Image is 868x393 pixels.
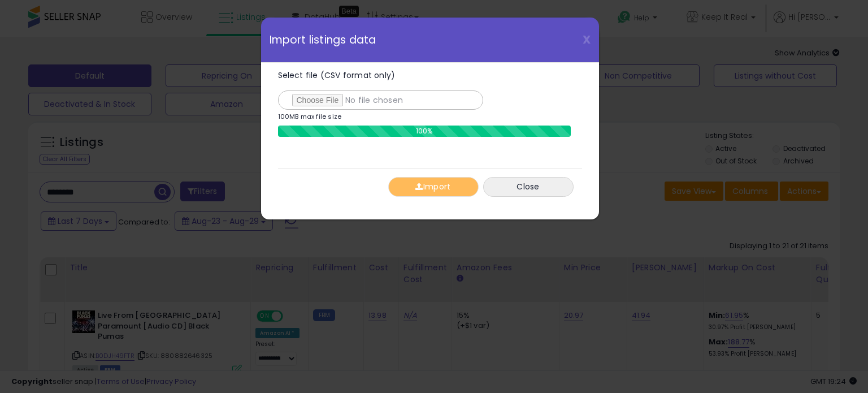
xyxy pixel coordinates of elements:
p: 100MB max file size [278,114,342,120]
button: Close [483,177,574,197]
span: X [583,32,591,47]
span: Select file (CSV format only) [278,70,396,81]
div: 100% [278,126,571,137]
button: Import [388,177,479,197]
span: Import listings data [270,34,376,45]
